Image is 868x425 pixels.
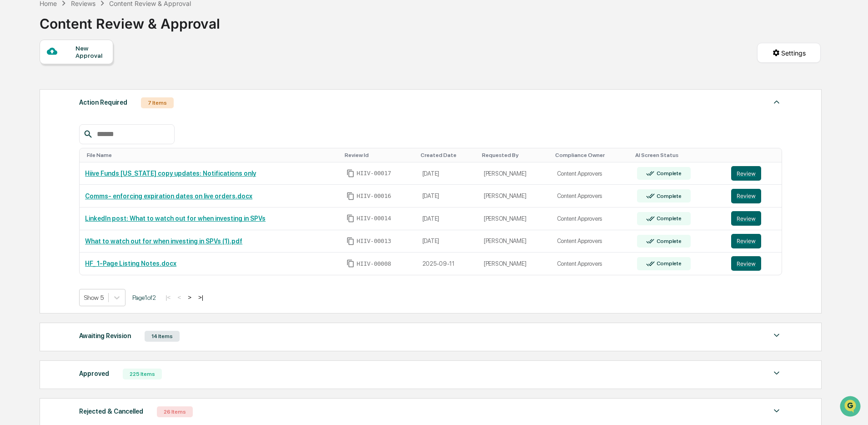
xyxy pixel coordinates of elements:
[757,43,821,63] button: Settings
[731,211,761,226] button: Review
[417,230,478,253] td: [DATE]
[421,152,475,158] div: Toggle SortBy
[85,238,242,245] a: What to watch out for when investing in SPVs (1).pdf
[356,170,391,177] span: HIIV-00017
[145,331,180,342] div: 14 Items
[196,293,206,301] button: >|
[478,253,552,275] td: [PERSON_NAME]
[771,405,782,416] img: caret
[771,96,782,107] img: caret
[731,234,761,248] button: Review
[346,169,355,177] span: Copy Id
[356,260,391,268] span: HIIV-00008
[552,162,632,185] td: Content Approvers
[356,215,391,222] span: HIIV-00014
[157,406,193,417] div: 26 Items
[85,192,252,200] a: Comms- enforcing expiration dates on live orders.docx
[5,128,61,145] a: 🔎Data Lookup
[85,215,266,222] a: LinkedIn post: What to watch out for when investing in SPVs
[40,8,220,32] div: Content Review & Approval
[655,238,682,244] div: Complete
[731,166,761,181] button: Review
[552,230,632,253] td: Content Approvers
[731,256,761,271] button: Review
[62,111,116,127] a: 🗄️Attestations
[75,45,106,59] div: New Approval
[79,96,127,108] div: Action Required
[731,166,776,181] a: Review
[132,294,156,301] span: Page 1 of 2
[771,330,782,341] img: caret
[31,79,115,86] div: We're available if you need us!
[733,152,778,158] div: Toggle SortBy
[175,293,184,301] button: <
[66,116,73,123] div: 🗄️
[9,116,16,123] div: 🖐️
[345,152,413,158] div: Toggle SortBy
[9,19,166,34] p: How can we help?
[31,70,149,79] div: Start new chat
[552,253,632,275] td: Content Approvers
[356,192,391,200] span: HIIV-00016
[356,238,391,245] span: HIIV-00013
[731,189,761,203] button: Review
[655,215,682,222] div: Complete
[75,115,113,124] span: Attestations
[731,234,776,248] a: Review
[655,260,682,267] div: Complete
[346,237,355,245] span: Copy Id
[478,230,552,253] td: [PERSON_NAME]
[90,154,110,161] span: Pylon
[482,152,548,158] div: Toggle SortBy
[731,211,776,226] a: Review
[346,214,355,223] span: Copy Id
[655,170,682,177] div: Complete
[552,185,632,207] td: Content Approvers
[79,368,109,379] div: Approved
[655,193,682,199] div: Complete
[85,170,256,177] a: Hiive Funds [US_STATE] copy updates: Notifications only
[417,207,478,230] td: [DATE]
[85,260,176,267] a: HF_ 1-Page Listing Notes.docx
[87,152,337,158] div: Toggle SortBy
[552,207,632,230] td: Content Approvers
[346,259,355,268] span: Copy Id
[79,330,131,342] div: Awaiting Revision
[185,293,194,301] button: >
[64,154,110,161] a: Powered byPylon
[123,369,162,379] div: 225 Items
[18,115,59,124] span: Preclearance
[839,395,863,420] iframe: Open customer support
[417,162,478,185] td: [DATE]
[9,70,25,86] img: 1746055101610-c473b297-6a78-478c-a979-82029cc54cd1
[163,293,173,301] button: |<
[731,256,776,271] a: Review
[731,189,776,203] a: Review
[9,133,16,140] div: 🔎
[417,185,478,207] td: [DATE]
[478,162,552,185] td: [PERSON_NAME]
[155,72,166,83] button: Start new chat
[5,111,62,127] a: 🖐️Preclearance
[478,185,552,207] td: [PERSON_NAME]
[417,253,478,275] td: 2025-09-11
[478,207,552,230] td: [PERSON_NAME]
[141,97,174,108] div: 7 Items
[79,405,143,417] div: Rejected & Cancelled
[771,368,782,379] img: caret
[18,132,57,141] span: Data Lookup
[635,152,722,158] div: Toggle SortBy
[346,192,355,200] span: Copy Id
[555,152,628,158] div: Toggle SortBy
